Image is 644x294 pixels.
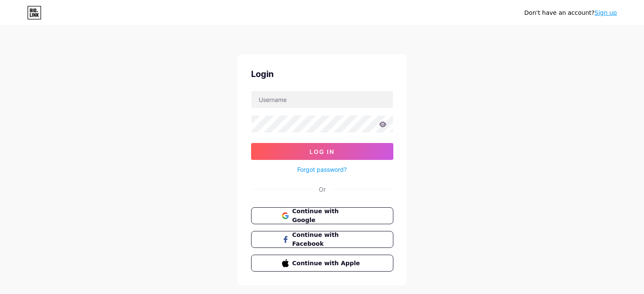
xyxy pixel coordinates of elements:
[292,259,362,268] span: Continue with Apple
[251,231,393,248] button: Continue with Facebook
[251,143,393,160] button: Log In
[594,9,617,16] a: Sign up
[319,185,326,194] div: Or
[251,255,393,272] button: Continue with Apple
[252,91,393,108] input: Username
[310,148,334,155] span: Log In
[297,165,347,174] a: Forgot password?
[251,207,393,224] button: Continue with Google
[292,207,362,225] span: Continue with Google
[251,68,393,80] div: Login
[524,8,617,17] div: Don't have an account?
[292,231,362,248] span: Continue with Facebook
